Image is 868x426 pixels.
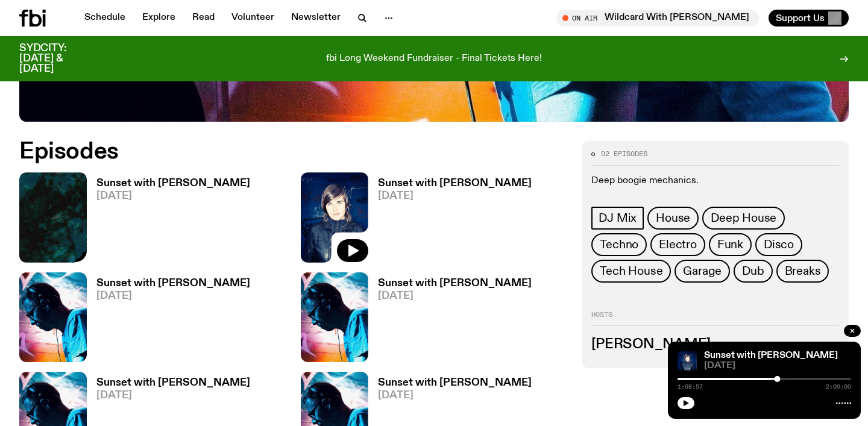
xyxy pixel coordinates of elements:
[776,260,829,283] a: Breaks
[600,238,638,251] span: Techno
[702,207,785,230] a: Deep House
[650,233,705,256] a: Electro
[368,178,532,262] a: Sunset with [PERSON_NAME][DATE]
[755,233,802,256] a: Disco
[96,378,250,388] h3: Sunset with [PERSON_NAME]
[378,378,532,388] h3: Sunset with [PERSON_NAME]
[378,178,532,189] h3: Sunset with [PERSON_NAME]
[591,207,644,230] a: DJ Mix
[87,178,250,262] a: Sunset with [PERSON_NAME][DATE]
[704,351,838,360] a: Sunset with [PERSON_NAME]
[326,54,542,64] p: fbi Long Weekend Fundraiser - Final Tickets Here!
[711,211,776,225] span: Deep House
[96,390,250,401] span: [DATE]
[769,10,849,27] button: Support Us
[659,238,697,251] span: Electro
[591,338,839,351] h3: [PERSON_NAME]
[185,10,222,27] a: Read
[764,238,794,251] span: Disco
[96,291,250,301] span: [DATE]
[591,233,647,256] a: Techno
[87,278,250,362] a: Sunset with [PERSON_NAME][DATE]
[19,141,567,163] h2: Episodes
[678,384,703,390] span: 1:08:57
[301,272,368,362] img: Simon Caldwell stands side on, looking downwards. He has headphones on. Behind him is a brightly ...
[600,265,662,278] span: Tech House
[675,260,730,283] a: Garage
[368,278,532,362] a: Sunset with [PERSON_NAME][DATE]
[591,312,839,326] h2: Hosts
[591,175,839,187] p: Deep boogie mechanics.
[717,238,743,251] span: Funk
[96,178,250,189] h3: Sunset with [PERSON_NAME]
[96,278,250,289] h3: Sunset with [PERSON_NAME]
[776,13,825,23] span: Support Us
[77,10,133,27] a: Schedule
[378,191,532,201] span: [DATE]
[284,10,348,27] a: Newsletter
[785,265,821,278] span: Breaks
[591,260,671,283] a: Tech House
[378,291,532,301] span: [DATE]
[683,265,722,278] span: Garage
[19,272,87,362] img: Simon Caldwell stands side on, looking downwards. He has headphones on. Behind him is a brightly ...
[135,10,183,27] a: Explore
[378,390,532,401] span: [DATE]
[742,265,764,278] span: Dub
[601,151,647,157] span: 92 episodes
[599,211,637,225] span: DJ Mix
[378,278,532,289] h3: Sunset with [PERSON_NAME]
[656,211,690,225] span: House
[224,10,281,27] a: Volunteer
[647,207,699,230] a: House
[704,362,851,371] span: [DATE]
[734,260,772,283] a: Dub
[556,10,759,27] button: On AirWildcard With [PERSON_NAME]
[19,43,96,74] h3: SYDCITY: [DATE] & [DATE]
[96,191,250,201] span: [DATE]
[826,384,851,390] span: 2:00:00
[709,233,752,256] a: Funk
